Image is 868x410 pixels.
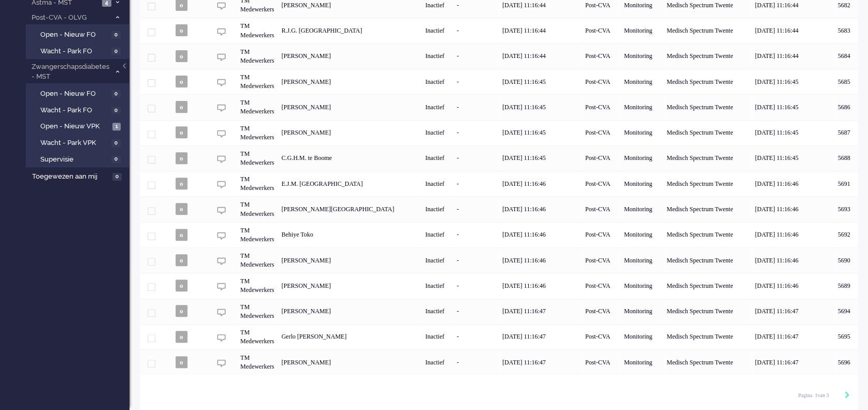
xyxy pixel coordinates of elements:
img: ic_chat_grey.svg [217,359,226,368]
img: ic_chat_grey.svg [217,27,226,36]
div: TM Medewerkers [237,120,278,145]
div: [DATE] 11:16:46 [751,247,834,273]
div: TM Medewerkers [237,299,278,324]
div: 5683 [834,18,858,43]
div: TM Medewerkers [237,43,278,69]
div: Monitoring [620,273,663,298]
img: ic_chat_grey.svg [217,333,226,342]
img: ic_chat_grey.svg [217,2,226,10]
div: - [453,94,499,120]
span: 0 [111,156,121,164]
span: o [176,229,187,241]
div: - [453,145,499,171]
div: E.J.M. [GEOGRAPHIC_DATA] [278,171,422,196]
a: Supervisie 0 [30,153,128,165]
div: Monitoring [620,145,663,171]
span: Wacht - Park VPK [40,138,109,148]
div: Inactief [422,69,453,94]
div: - [453,43,499,69]
a: Open - Nieuw FO 0 [30,87,128,99]
span: o [176,76,187,87]
div: R.J.G. [GEOGRAPHIC_DATA] [278,18,422,43]
div: - [453,120,499,145]
span: o [176,178,187,189]
div: Inactief [422,145,453,171]
div: [PERSON_NAME] [278,69,422,94]
div: Post-CVA [582,18,620,43]
div: [PERSON_NAME] [278,94,422,120]
div: - [453,196,499,222]
div: Inactief [422,324,453,349]
div: Inactief [422,273,453,298]
div: 5684 [834,43,858,69]
div: - [453,273,499,298]
div: Monitoring [620,69,663,94]
div: Inactief [422,43,453,69]
div: Inactief [422,222,453,247]
div: Monitoring [620,324,663,349]
img: ic_chat_grey.svg [217,78,226,87]
div: 5696 [140,349,858,375]
div: [DATE] 11:16:47 [751,349,834,375]
div: 5685 [140,69,858,94]
div: Pagination [798,387,850,402]
img: ic_chat_grey.svg [217,104,226,112]
span: Wacht - Park FO [40,106,109,115]
div: [DATE] 11:16:46 [499,247,582,273]
div: [DATE] 11:16:46 [499,222,582,247]
div: [DATE] 11:16:45 [499,94,582,120]
span: 0 [111,90,121,98]
span: o [176,280,187,291]
div: Monitoring [620,196,663,222]
img: ic_chat_grey.svg [217,180,226,189]
div: 5684 [140,43,858,69]
span: 1 [112,123,121,130]
div: Inactief [422,349,453,375]
div: 5686 [834,94,858,120]
div: C.G.H.M. te Boome [278,145,422,171]
div: 5692 [140,222,858,247]
div: 5694 [140,299,858,324]
div: Medisch Spectrum Twente [663,324,751,349]
a: Open - Nieuw VPK 1 [30,120,128,131]
div: [DATE] 11:16:46 [499,273,582,298]
div: Medisch Spectrum Twente [663,120,751,145]
div: Monitoring [620,349,663,375]
div: [DATE] 11:16:47 [751,299,834,324]
img: ic_chat_grey.svg [217,231,226,240]
div: [DATE] 11:16:47 [751,324,834,349]
div: - [453,171,499,196]
div: Post-CVA [582,120,620,145]
div: Medisch Spectrum Twente [663,349,751,375]
div: Medisch Spectrum Twente [663,222,751,247]
div: Inactief [422,18,453,43]
span: 0 [111,139,121,147]
span: o [176,254,187,266]
span: o [176,152,187,164]
div: 5689 [834,273,858,298]
div: Post-CVA [582,273,620,298]
div: TM Medewerkers [237,222,278,247]
img: ic_chat_grey.svg [217,257,226,266]
div: [DATE] 11:16:44 [499,18,582,43]
img: ic_chat_grey.svg [217,308,226,317]
span: Supervisie [40,155,109,165]
div: [PERSON_NAME] [278,247,422,273]
div: TM Medewerkers [237,273,278,298]
div: 5687 [834,120,858,145]
span: o [176,50,187,62]
div: - [453,18,499,43]
div: Post-CVA [582,324,620,349]
div: [DATE] 11:16:47 [499,324,582,349]
div: - [453,247,499,273]
div: Medisch Spectrum Twente [663,145,751,171]
div: Medisch Spectrum Twente [663,273,751,298]
div: TM Medewerkers [237,324,278,349]
div: Post-CVA [582,69,620,94]
div: [DATE] 11:16:46 [751,273,834,298]
div: - [453,69,499,94]
div: [DATE] 11:16:44 [751,43,834,69]
span: Open - Nieuw FO [40,30,109,40]
div: [DATE] 11:16:46 [499,196,582,222]
div: TM Medewerkers [237,18,278,43]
